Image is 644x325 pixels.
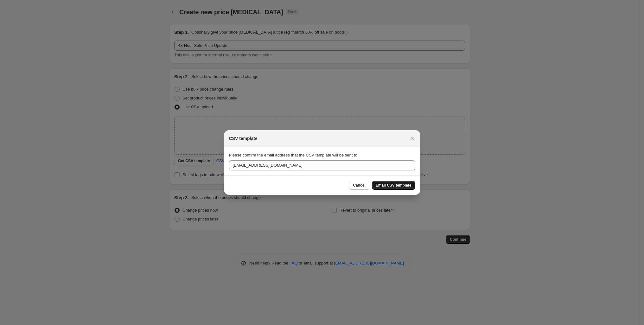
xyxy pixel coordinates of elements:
[372,181,415,190] button: Email CSV template
[229,135,258,142] h2: CSV template
[376,183,411,188] span: Email CSV template
[353,183,365,188] span: Cancel
[349,181,369,190] button: Cancel
[408,134,417,143] button: Close
[229,153,357,157] span: Please confirm the email address that the CSV template will be sent to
